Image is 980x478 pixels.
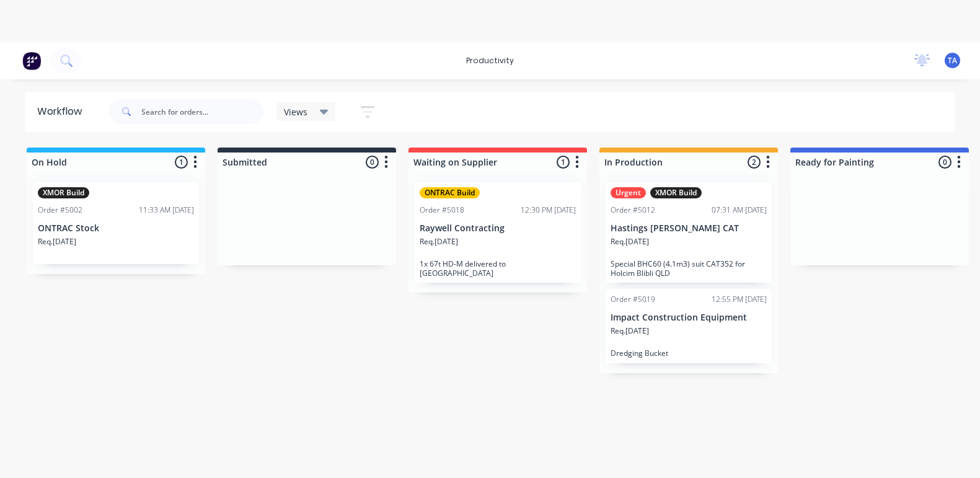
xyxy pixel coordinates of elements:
[284,105,307,118] span: Views
[420,236,458,247] p: Req. [DATE]
[38,205,82,216] div: Order #5002
[460,51,520,70] div: productivity
[611,325,649,337] p: Req. [DATE]
[712,205,767,216] div: 07:31 AM [DATE]
[948,55,957,66] span: TA
[611,236,649,247] p: Req. [DATE]
[420,223,576,234] p: Raywell Contracting
[611,223,767,234] p: Hastings [PERSON_NAME] CAT
[420,187,480,198] div: ONTRAC Build
[606,289,772,363] div: Order #501912:55 PM [DATE]Impact Construction EquipmentReq.[DATE]Dredging Bucket
[521,205,576,216] div: 12:30 PM [DATE]
[606,182,772,283] div: UrgentXMOR BuildOrder #501207:31 AM [DATE]Hastings [PERSON_NAME] CATReq.[DATE]Special BHC60 (4.1m...
[38,187,89,198] div: XMOR Build
[415,182,581,283] div: ONTRAC BuildOrder #501812:30 PM [DATE]Raywell ContractingReq.[DATE]1x 67t HD-M delivered to [GEOG...
[611,348,767,358] p: Dredging Bucket
[22,51,41,70] img: Factory
[712,294,767,305] div: 12:55 PM [DATE]
[611,205,655,216] div: Order #5012
[38,236,76,247] p: Req. [DATE]
[611,187,646,198] div: Urgent
[938,436,968,466] iframe: Intercom live chat
[33,182,199,264] div: XMOR BuildOrder #500211:33 AM [DATE]ONTRAC StockReq.[DATE]
[611,294,655,305] div: Order #5019
[141,99,264,124] input: Search for orders...
[420,205,464,216] div: Order #5018
[650,187,702,198] div: XMOR Build
[38,223,194,234] p: ONTRAC Stock
[611,312,767,323] p: Impact Construction Equipment
[139,205,194,216] div: 11:33 AM [DATE]
[611,259,767,278] p: Special BHC60 (4.1m3) suit CAT352 for Holcim Blibli QLD
[37,104,88,119] div: Workflow
[420,259,576,278] p: 1x 67t HD-M delivered to [GEOGRAPHIC_DATA]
